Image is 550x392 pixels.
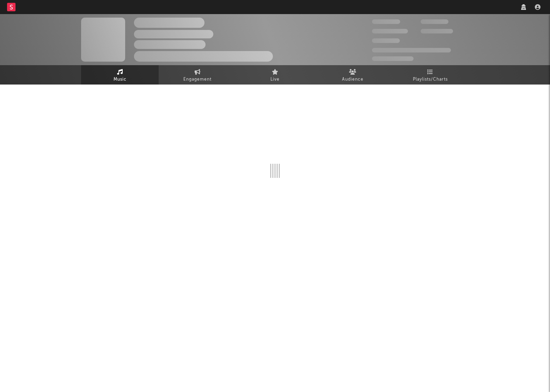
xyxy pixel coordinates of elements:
span: Audience [342,75,363,84]
a: Audience [314,65,391,85]
span: Jump Score: 85.0 [372,56,414,61]
a: Live [236,65,314,85]
span: Engagement [183,75,212,84]
span: 50,000,000 Monthly Listeners [372,48,451,52]
span: 300,000 [372,19,400,24]
a: Playlists/Charts [391,65,469,85]
span: 100,000 [421,19,448,24]
span: 1,000,000 [421,29,453,33]
span: 100,000 [372,38,400,43]
a: Engagement [159,65,236,85]
span: Live [270,75,280,84]
a: Music [81,65,159,85]
span: Music [114,75,127,84]
span: 50,000,000 [372,29,408,33]
span: Playlists/Charts [413,75,448,84]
